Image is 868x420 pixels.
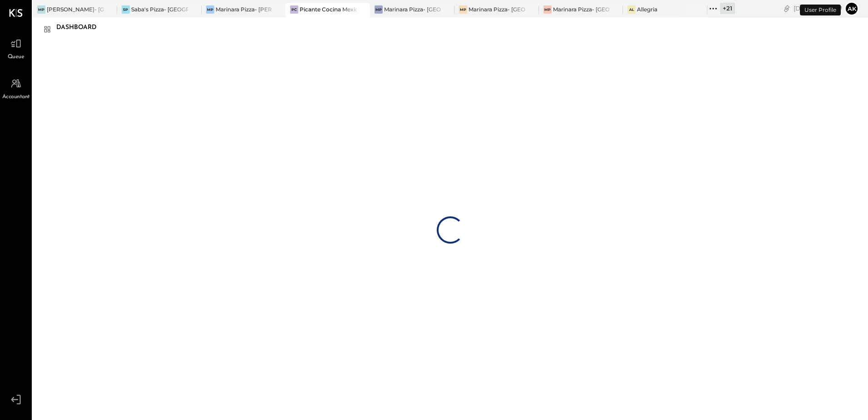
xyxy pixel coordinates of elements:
a: Queue [0,35,31,61]
div: Allegria [637,5,657,13]
div: MP [37,5,45,14]
div: PC [290,5,298,14]
div: Picante Cocina Mexicana Rest [300,5,356,13]
div: MP [375,5,383,14]
span: Accountant [2,93,30,101]
div: Marinara Pizza- [PERSON_NAME] [216,5,272,13]
div: MP [459,5,467,14]
a: Accountant [0,75,31,101]
div: MP [543,5,552,14]
div: [DATE] [794,4,842,13]
div: Marinara Pizza- [GEOGRAPHIC_DATA] [384,5,441,13]
div: User Profile [800,5,841,15]
span: Queue [8,53,25,61]
div: [PERSON_NAME]- [GEOGRAPHIC_DATA] [47,5,104,13]
div: copy link [782,4,791,13]
div: Marinara Pizza- [GEOGRAPHIC_DATA]. [469,5,525,13]
div: SP [122,5,130,14]
div: Marinara Pizza- [GEOGRAPHIC_DATA] [553,5,610,13]
div: MP [206,5,214,14]
div: Al [627,5,636,14]
button: Ak [844,1,859,16]
div: Dashboard [56,20,106,35]
div: + 21 [720,3,735,14]
div: Saba's Pizza- [GEOGRAPHIC_DATA] [131,5,188,13]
